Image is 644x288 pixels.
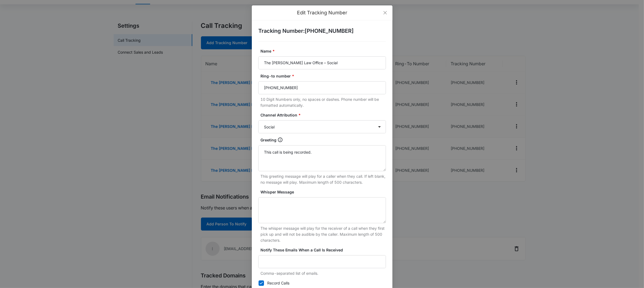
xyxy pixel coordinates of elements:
label: Channel Attribution [260,112,388,118]
button: Close [378,5,392,20]
p: Comma-separated list of emails. [260,270,386,276]
p: This greeting message will play for a caller when they call. If left blank, no message will play.... [260,173,386,185]
label: Name [260,48,388,54]
p: 10 Digit Numbers only, no spaces or dashes. Phone number will be formatted automatically. [260,96,386,108]
label: Whisper Message [260,189,388,195]
label: Ring-to number [260,73,388,79]
p: The whisper message will play for the receiver of a call when they first pick up and will not be ... [260,225,386,243]
label: Record Calls [258,280,386,286]
label: Notify These Emails When a Call Is Received [260,247,388,253]
h2: Tracking Number : [PHONE_NUMBER] [258,27,386,35]
p: Greeting [260,137,276,143]
div: Edit Tracking Number [258,10,386,16]
textarea: This call is being recorded. [258,145,386,171]
span: close [383,11,387,15]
